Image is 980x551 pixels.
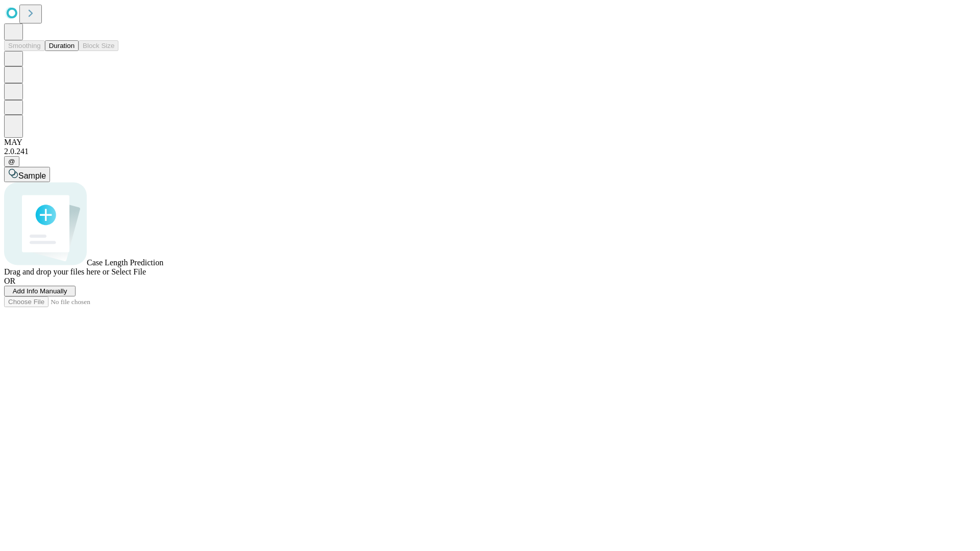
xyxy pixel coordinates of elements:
[4,167,50,182] button: Sample
[4,286,76,296] button: Add Info Manually
[79,40,118,51] button: Block Size
[87,258,163,267] span: Case Length Prediction
[4,267,109,276] span: Drag and drop your files here or
[8,158,15,165] span: @
[45,40,79,51] button: Duration
[4,40,45,51] button: Smoothing
[4,147,976,156] div: 2.0.241
[4,156,19,167] button: @
[4,277,15,285] span: OR
[4,138,976,147] div: MAY
[111,267,146,276] span: Select File
[18,171,46,180] span: Sample
[13,287,67,295] span: Add Info Manually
